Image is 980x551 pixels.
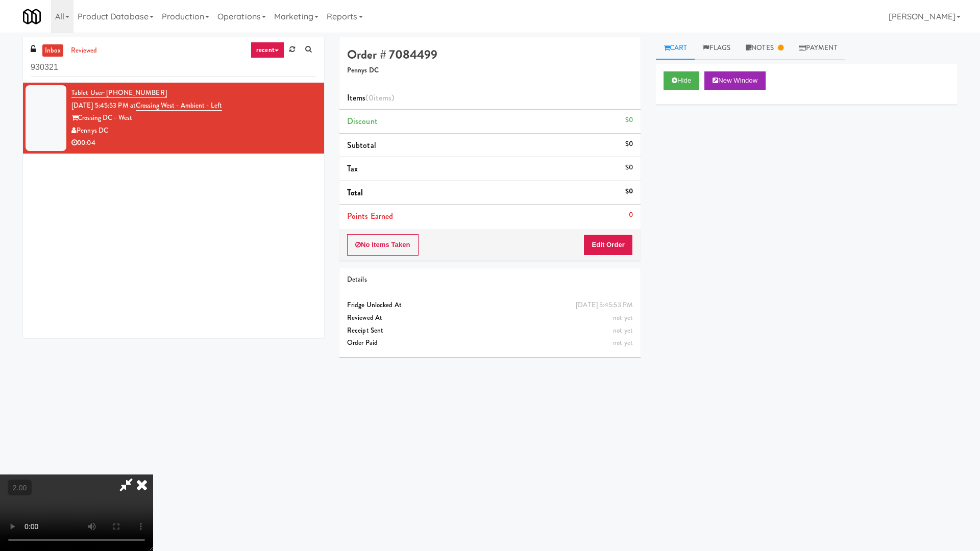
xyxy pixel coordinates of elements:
[791,37,845,60] a: Payment
[656,37,695,60] a: Cart
[347,48,633,61] h4: Order # 7084499
[374,92,392,104] ng-pluralize: items
[71,137,316,149] div: 00:04
[347,337,633,349] div: Order Paid
[71,112,316,124] div: Crossing DC - West
[23,8,41,26] img: Micromart
[576,299,633,312] div: [DATE] 5:45:53 PM
[31,58,316,77] input: Search vision orders
[365,92,394,104] span: (0 )
[251,42,284,58] a: recent
[625,161,633,174] div: $0
[625,185,633,198] div: $0
[347,115,378,127] span: Discount
[347,312,633,324] div: Reviewed At
[136,101,222,111] a: Crossing West - Ambient - Left
[613,325,633,335] span: not yet
[625,138,633,151] div: $0
[347,324,633,337] div: Receipt Sent
[583,234,633,256] button: Edit Order
[738,37,791,60] a: Notes
[347,234,419,256] button: No Items Taken
[625,114,633,127] div: $0
[68,44,100,57] a: reviewed
[71,101,136,110] span: [DATE] 5:45:53 PM at
[664,71,699,90] button: Hide
[613,313,633,322] span: not yet
[613,338,633,347] span: not yet
[704,71,766,90] button: New Window
[71,124,316,137] div: Pennys DC
[42,44,63,57] a: inbox
[347,139,376,151] span: Subtotal
[23,83,324,154] li: Tablet User· [PHONE_NUMBER][DATE] 5:45:53 PM atCrossing West - Ambient - LeftCrossing DC - WestPe...
[347,163,358,174] span: Tax
[347,92,394,104] span: Items
[347,273,633,286] div: Details
[71,88,167,98] a: Tablet User· [PHONE_NUMBER]
[103,88,167,97] span: · [PHONE_NUMBER]
[695,37,738,60] a: Flags
[629,209,633,221] div: 0
[347,187,363,198] span: Total
[347,299,633,312] div: Fridge Unlocked At
[347,210,393,222] span: Points Earned
[347,67,633,74] h5: Pennys DC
